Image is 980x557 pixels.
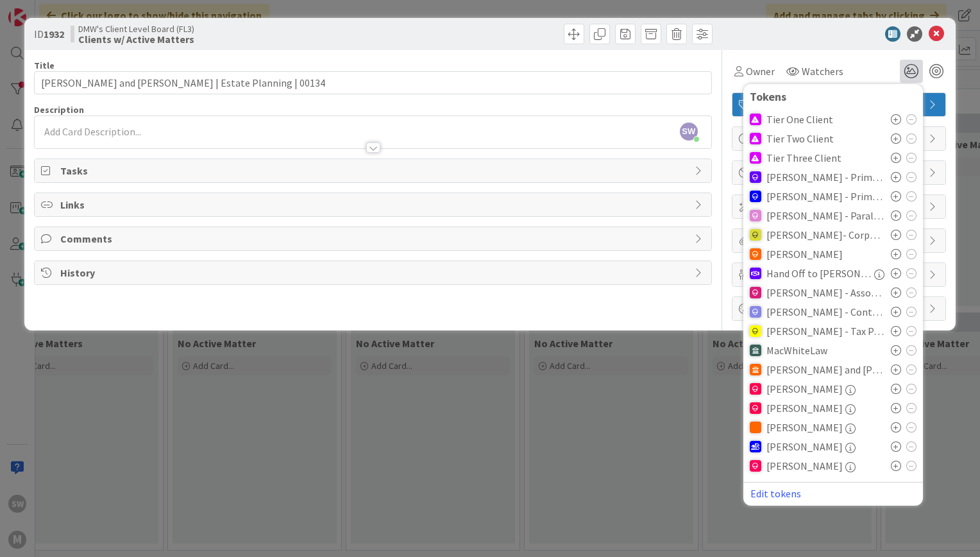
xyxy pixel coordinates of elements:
[34,104,84,116] span: Description
[766,268,872,279] span: Hand Off to [PERSON_NAME]
[60,265,688,280] span: History
[60,163,688,178] span: Tasks
[78,34,194,44] b: Clients w/ Active Matters
[680,123,698,141] span: SW
[766,460,843,472] span: [PERSON_NAME]
[44,28,64,40] b: 1932
[802,64,843,79] span: Watchers
[60,231,688,246] span: Comments
[766,171,884,183] span: [PERSON_NAME] - Primary Attorney
[766,210,884,221] span: [PERSON_NAME] - Paralegal
[750,488,802,499] button: Edit tokens
[766,248,843,260] span: [PERSON_NAME]
[766,325,884,337] span: [PERSON_NAME] - Tax Partner
[746,64,775,79] span: Owner
[766,364,884,375] span: [PERSON_NAME] and [PERSON_NAME]
[34,71,712,94] input: type card name here...
[766,402,843,414] span: [PERSON_NAME]
[766,133,834,144] span: Tier Two Client
[766,441,843,452] span: [PERSON_NAME]
[766,229,884,241] span: [PERSON_NAME]- Corporate Paralegal
[60,197,688,212] span: Links
[750,90,917,103] div: Tokens
[766,191,884,202] span: [PERSON_NAME] - Primary Attorney
[766,383,843,395] span: [PERSON_NAME]
[34,26,64,42] span: ID
[34,60,55,71] label: Title
[78,24,194,34] span: DMW's Client Level Board (FL3)
[766,422,843,433] span: [PERSON_NAME]
[766,287,884,298] span: [PERSON_NAME] - Associate
[766,114,833,125] span: Tier One Client
[766,152,841,164] span: Tier Three Client
[766,345,827,356] span: MacWhiteLaw
[766,306,884,318] span: [PERSON_NAME] - Contract Partner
